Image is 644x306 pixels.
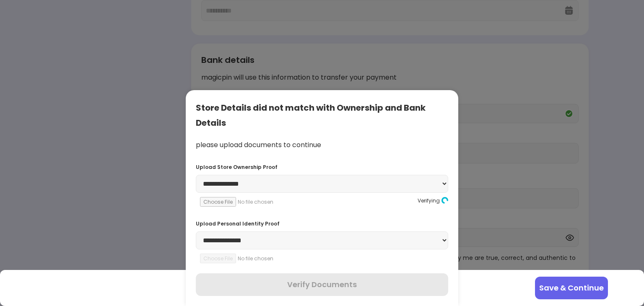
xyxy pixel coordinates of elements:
[196,220,448,227] div: Upload Personal Identity Proof
[418,197,448,207] div: Verifying
[196,163,448,171] div: Upload Store Ownership Proof
[535,277,608,299] button: Save & Continue
[196,273,448,296] button: Verify Documents
[196,100,448,130] div: Store Details did not match with Ownership and Bank Details
[196,140,448,150] div: please upload documents to continue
